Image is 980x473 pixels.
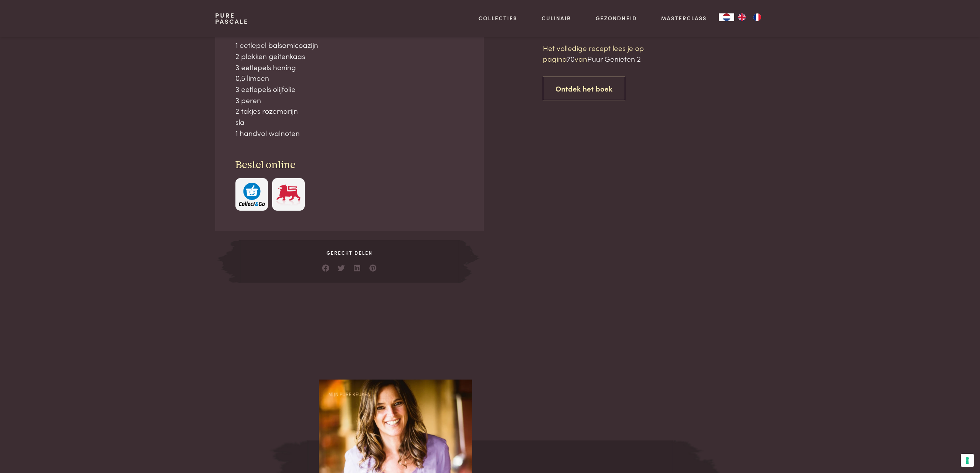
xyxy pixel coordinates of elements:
[235,159,464,172] h3: Bestel online
[719,13,734,21] a: NL
[596,14,637,22] a: Gezondheid
[661,14,707,22] a: Masterclass
[235,95,464,106] div: 3 peren
[275,183,301,206] img: Delhaize
[235,83,464,95] div: 3 eetlepels olijfolie
[543,43,673,64] p: Het volledige recept lees je op pagina van
[734,13,750,21] a: EN
[235,72,464,83] div: 0,5 limoen
[239,249,460,256] span: Gerecht delen
[235,128,464,139] div: 1 handvol walnoten
[719,13,734,21] div: Language
[587,53,641,64] span: Puur Genieten 2
[215,12,248,25] a: PurePascale
[235,39,464,51] div: 1 eetlepel balsamicoazijn
[542,14,571,22] a: Culinair
[239,183,265,206] img: c308188babc36a3a401bcb5cb7e020f4d5ab42f7cacd8327e500463a43eeb86c.svg
[235,62,464,73] div: 3 eetlepels honing
[235,116,464,128] div: sla
[235,51,464,62] div: 2 plakken geitenkaas
[750,13,765,21] a: FR
[235,105,464,116] div: 2 takjes rozemarijn
[567,53,575,64] span: 70
[734,13,765,21] ul: Language list
[961,454,974,467] button: Uw voorkeuren voor toestemming voor trackingtechnologieën
[543,77,625,101] a: Ontdek het boek
[479,14,517,22] a: Collecties
[719,13,765,21] aside: Language selected: Nederlands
